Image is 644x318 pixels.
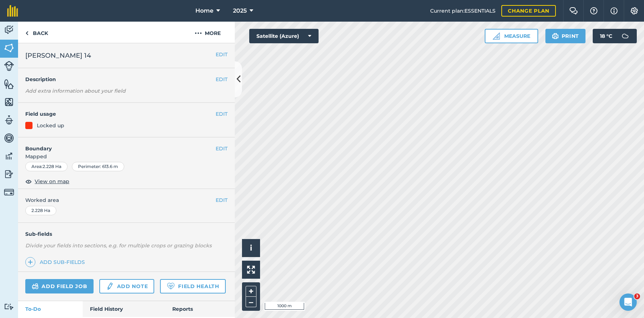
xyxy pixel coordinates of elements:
[18,230,235,238] h4: Sub-fields
[4,79,14,89] img: svg+xml;base64,PHN2ZyB4bWxucz0iaHR0cDovL3d3dy53My5vcmcvMjAwMC9zdmciIHdpZHRoPSI1NiIgaGVpZ2h0PSI2MC...
[25,50,91,61] span: [PERSON_NAME] 14
[501,5,556,17] a: Change plan
[593,29,637,43] button: 18 °C
[630,7,639,14] img: A cog icon
[4,115,14,125] img: svg+xml;base64,PD94bWwgdmVyc2lvbj0iMS4wIiBlbmNvZGluZz0idXRmLTgiPz4KPCEtLSBHZW5lcmF0b3I6IEFkb2JlIE...
[589,7,598,14] img: A question mark icon
[99,279,154,293] a: Add note
[4,43,14,53] img: svg+xml;base64,PHN2ZyB4bWxucz0iaHR0cDovL3d3dy53My5vcmcvMjAwMC9zdmciIHdpZHRoPSI1NiIgaGVpZ2h0PSI2MC...
[634,293,640,299] span: 3
[246,286,256,297] button: +
[25,75,228,83] h4: Description
[216,75,228,83] button: EDIT
[25,110,216,118] h4: Field usage
[25,242,212,249] em: Divide your fields into sections, e.g. for multiple crops or grazing blocks
[233,6,247,15] span: 2025
[216,145,228,153] button: EDIT
[25,257,88,267] a: Add sub-fields
[25,177,32,186] img: svg+xml;base64,PHN2ZyB4bWxucz0iaHR0cDovL3d3dy53My5vcmcvMjAwMC9zdmciIHdpZHRoPSIxOCIgaGVpZ2h0PSIyNC...
[216,50,228,58] button: EDIT
[250,243,252,252] span: i
[246,297,256,307] button: –
[618,29,632,43] img: svg+xml;base64,PD94bWwgdmVyc2lvbj0iMS4wIiBlbmNvZGluZz0idXRmLTgiPz4KPCEtLSBHZW5lcmF0b3I6IEFkb2JlIE...
[4,25,14,35] img: svg+xml;base64,PD94bWwgdmVyc2lvbj0iMS4wIiBlbmNvZGluZz0idXRmLTgiPz4KPCEtLSBHZW5lcmF0b3I6IEFkb2JlIE...
[242,239,260,257] button: i
[545,29,586,43] button: Print
[25,279,94,293] a: Add field job
[165,301,235,317] a: Reports
[37,122,64,129] div: Locked up
[18,301,83,317] a: To-Do
[4,151,14,162] img: svg+xml;base64,PD94bWwgdmVyc2lvbj0iMS4wIiBlbmNvZGluZz0idXRmLTgiPz4KPCEtLSBHZW5lcmF0b3I6IEFkb2JlIE...
[4,303,14,310] img: svg+xml;base64,PD94bWwgdmVyc2lvbj0iMS4wIiBlbmNvZGluZz0idXRmLTgiPz4KPCEtLSBHZW5lcmF0b3I6IEFkb2JlIE...
[25,206,56,215] div: 2.228 Ha
[247,266,255,274] img: Four arrows, one pointing top left, one top right, one bottom right and the last bottom left
[485,29,538,43] button: Measure
[610,6,618,15] img: svg+xml;base64,PHN2ZyB4bWxucz0iaHR0cDovL3d3dy53My5vcmcvMjAwMC9zdmciIHdpZHRoPSIxNyIgaGVpZ2h0PSIxNy...
[25,29,29,37] img: svg+xml;base64,PHN2ZyB4bWxucz0iaHR0cDovL3d3dy53My5vcmcvMjAwMC9zdmciIHdpZHRoPSI5IiBoZWlnaHQ9IjI0Ii...
[25,162,68,171] div: Area : 2.228 Ha
[160,279,225,293] a: Field Health
[18,153,235,160] span: Mapped
[25,196,228,204] span: Worked area
[35,177,69,185] span: View on map
[249,29,319,43] button: Satellite (Azure)
[4,133,14,143] img: svg+xml;base64,PD94bWwgdmVyc2lvbj0iMS4wIiBlbmNvZGluZz0idXRmLTgiPz4KPCEtLSBHZW5lcmF0b3I6IEFkb2JlIE...
[7,5,18,17] img: fieldmargin Logo
[106,282,114,291] img: svg+xml;base64,PD94bWwgdmVyc2lvbj0iMS4wIiBlbmNvZGluZz0idXRmLTgiPz4KPCEtLSBHZW5lcmF0b3I6IEFkb2JlIE...
[552,32,559,40] img: svg+xml;base64,PHN2ZyB4bWxucz0iaHR0cDovL3d3dy53My5vcmcvMjAwMC9zdmciIHdpZHRoPSIxOSIgaGVpZ2h0PSIyNC...
[4,187,14,197] img: svg+xml;base64,PD94bWwgdmVyc2lvbj0iMS4wIiBlbmNvZGluZz0idXRmLTgiPz4KPCEtLSBHZW5lcmF0b3I6IEFkb2JlIE...
[216,110,228,118] button: EDIT
[4,97,14,107] img: svg+xml;base64,PHN2ZyB4bWxucz0iaHR0cDovL3d3dy53My5vcmcvMjAwMC9zdmciIHdpZHRoPSI1NiIgaGVpZ2h0PSI2MC...
[4,169,14,180] img: svg+xml;base64,PD94bWwgdmVyc2lvbj0iMS4wIiBlbmNvZGluZz0idXRmLTgiPz4KPCEtLSBHZW5lcmF0b3I6IEFkb2JlIE...
[83,301,165,317] a: Field History
[195,29,202,37] img: svg+xml;base64,PHN2ZyB4bWxucz0iaHR0cDovL3d3dy53My5vcmcvMjAwMC9zdmciIHdpZHRoPSIyMCIgaGVpZ2h0PSIyNC...
[493,32,500,40] img: Ruler icon
[600,29,612,43] span: 18 ° C
[72,162,124,171] div: Perimeter : 613.6 m
[4,61,14,71] img: svg+xml;base64,PD94bWwgdmVyc2lvbj0iMS4wIiBlbmNvZGluZz0idXRmLTgiPz4KPCEtLSBHZW5lcmF0b3I6IEFkb2JlIE...
[195,6,213,15] span: Home
[25,88,126,94] em: Add extra information about your field
[619,293,637,311] iframe: Intercom live chat
[216,196,228,204] button: EDIT
[569,7,578,14] img: Two speech bubbles overlapping with the left bubble in the forefront
[32,282,39,291] img: svg+xml;base64,PD94bWwgdmVyc2lvbj0iMS4wIiBlbmNvZGluZz0idXRmLTgiPz4KPCEtLSBHZW5lcmF0b3I6IEFkb2JlIE...
[430,7,496,15] span: Current plan : ESSENTIALS
[181,22,235,43] button: More
[18,22,55,43] a: Back
[18,137,216,153] h4: Boundary
[28,258,33,266] img: svg+xml;base64,PHN2ZyB4bWxucz0iaHR0cDovL3d3dy53My5vcmcvMjAwMC9zdmciIHdpZHRoPSIxNCIgaGVpZ2h0PSIyNC...
[25,177,69,186] button: View on map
